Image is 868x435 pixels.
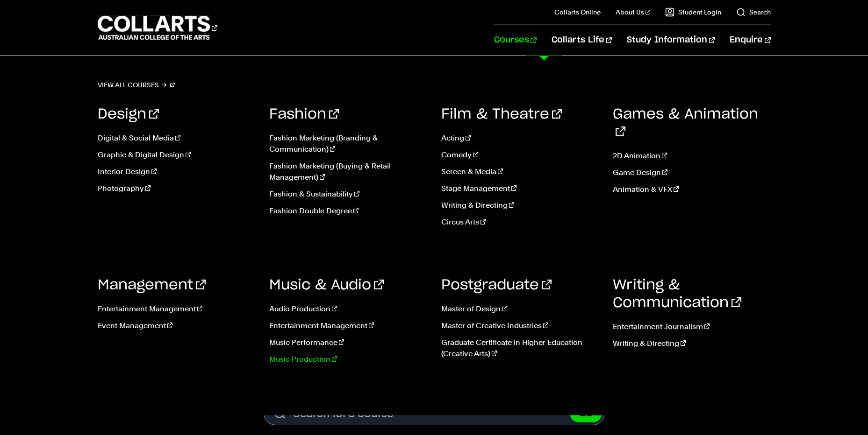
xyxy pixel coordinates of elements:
[730,25,770,56] a: Enquire
[736,7,771,17] a: Search
[613,167,771,178] a: Game Design
[269,205,427,217] a: Fashion Double Degree
[613,184,771,195] a: Animation & VFX
[269,278,384,292] a: Music & Audio
[98,78,175,91] a: View all courses
[441,107,562,121] a: Film & Theatre
[665,7,721,17] a: Student Login
[554,7,601,17] a: Collarts Online
[613,338,771,349] a: Writing & Directing
[441,166,599,177] a: Screen & Media
[98,166,256,177] a: Interior Design
[98,149,256,161] a: Graphic & Digital Design
[269,189,427,200] a: Fashion & Sustainability
[98,133,256,144] a: Digital & Social Media
[441,337,599,359] a: Graduate Certificate in Higher Education (Creative Arts)
[98,278,206,292] a: Management
[494,25,537,56] a: Courses
[98,183,256,194] a: Photography
[269,107,339,121] a: Fashion
[613,278,741,310] a: Writing & Communication
[441,183,599,194] a: Stage Management
[552,25,612,56] a: Collarts Life
[441,278,552,292] a: Postgraduate
[98,303,256,315] a: Entertainment Management
[98,320,256,331] a: Event Management
[441,320,599,331] a: Master of Creative Industries
[441,133,599,144] a: Acting
[98,107,159,121] a: Design
[616,7,650,17] a: About Us
[269,320,427,331] a: Entertainment Management
[269,354,427,365] a: Music Production
[441,149,599,161] a: Comedy
[627,25,715,56] a: Study Information
[613,150,771,161] a: 2D Animation
[441,217,599,228] a: Circus Arts
[269,337,427,348] a: Music Performance
[269,303,427,315] a: Audio Production
[269,133,427,155] a: Fashion Marketing (Branding & Communication)
[613,107,758,139] a: Games & Animation
[269,161,427,183] a: Fashion Marketing (Buying & Retail Management)
[613,321,771,332] a: Entertainment Journalism
[441,303,599,315] a: Master of Design
[441,200,599,211] a: Writing & Directing
[98,14,217,41] div: Go to homepage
